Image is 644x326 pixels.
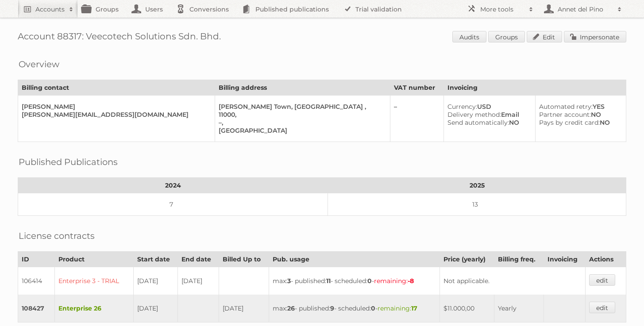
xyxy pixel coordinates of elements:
strong: 0 [371,304,375,312]
strong: 11 [326,277,331,285]
span: Send automatically: [447,119,509,127]
div: [PERSON_NAME] [22,103,208,111]
div: NO [539,111,619,119]
th: Billed Up to [219,252,269,267]
a: Audits [452,31,486,42]
a: Edit [527,31,562,42]
span: Delivery method: [447,111,501,119]
td: 13 [328,193,626,216]
td: $11.000,00 [440,295,494,322]
strong: 17 [411,304,417,312]
div: [PERSON_NAME][EMAIL_ADDRESS][DOMAIN_NAME] [22,111,208,119]
div: NO [539,119,619,127]
div: NO [447,119,528,127]
h2: Accounts [35,5,65,14]
h2: More tools [480,5,524,14]
th: Billing freq. [494,252,544,267]
div: USD [447,103,528,111]
th: Invoicing [444,80,626,96]
div: YES [539,103,619,111]
div: [GEOGRAPHIC_DATA] [219,127,383,134]
td: 108427 [18,295,55,322]
a: edit [589,274,615,286]
td: Yearly [494,295,544,322]
a: Impersonate [564,31,626,42]
strong: 9 [330,304,334,312]
span: Pays by credit card: [539,119,600,127]
span: remaining: [374,277,414,285]
td: Enterprise 3 - TRIAL [55,267,134,295]
a: Groups [488,31,525,42]
div: Email [447,111,528,119]
h1: Account 88317: Veecotech Solutions Sdn. Bhd. [18,31,626,44]
div: –, [219,119,383,127]
a: edit [589,302,615,313]
th: Billing contact [18,80,215,96]
div: [PERSON_NAME] Town, [GEOGRAPHIC_DATA] , [219,103,383,111]
td: [DATE] [219,295,269,322]
strong: 0 [367,277,372,285]
th: Price (yearly) [440,252,494,267]
h2: Published Publications [19,155,118,169]
td: 106414 [18,267,55,295]
td: 7 [18,193,328,216]
h2: Overview [19,58,59,71]
td: max: - published: - scheduled: - [269,295,440,322]
th: Start date [134,252,178,267]
th: Invoicing [544,252,585,267]
th: Billing address [215,80,390,96]
td: [DATE] [134,295,178,322]
th: VAT number [390,80,444,96]
h2: License contracts [19,229,95,242]
th: Product [55,252,134,267]
span: remaining: [378,304,417,312]
td: Not applicable. [440,267,585,295]
td: Enterprise 26 [55,295,134,322]
strong: 26 [287,304,295,312]
td: [DATE] [178,267,219,295]
td: – [390,96,444,142]
h2: Annet del Pino [555,5,613,14]
th: Actions [585,252,626,267]
span: Partner account: [539,111,591,119]
td: max: - published: - scheduled: - [269,267,440,295]
span: Automated retry: [539,103,593,111]
th: 2025 [328,178,626,193]
th: End date [178,252,219,267]
div: 11000, [219,111,383,119]
span: Currency: [447,103,477,111]
strong: 3 [287,277,291,285]
strong: -8 [408,277,414,285]
th: ID [18,252,55,267]
th: Pub. usage [269,252,440,267]
th: 2024 [18,178,328,193]
td: [DATE] [134,267,178,295]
